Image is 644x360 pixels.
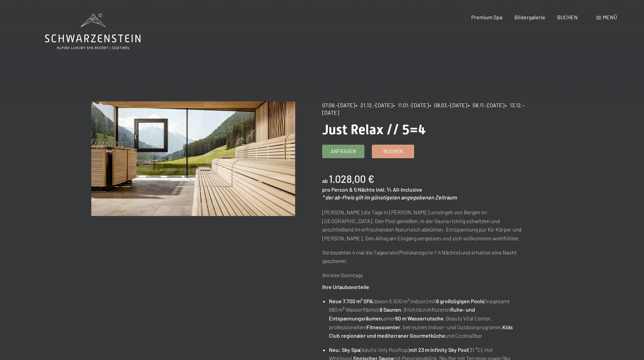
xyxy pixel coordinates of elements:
strong: 8 Saunen [380,306,401,313]
a: Buchen [372,145,414,158]
a: Bildergalerie [515,14,545,20]
p: [PERSON_NAME] die Tage in [PERSON_NAME] umzingelt von Bergen im [GEOGRAPHIC_DATA]. Den Pool genie... [322,208,526,242]
span: • 08.11.–[DATE] [468,102,504,108]
span: Menü [603,14,617,20]
strong: Fitnesscenter [366,324,400,330]
li: (davon 5.500 m² indoor) mit (insgesamt 680 m² Wasserfläche), , 8 lichtdurchfluteten einer , Beaut... [329,297,526,340]
strong: 6 großzügigen Pools [436,298,484,304]
strong: regionaler und mediterraner Gourmetküche [341,332,445,339]
span: • 08.03.–[DATE] [429,102,467,108]
a: Premium Spa [471,14,502,20]
strong: Ihre Urlaubsvorteile [322,284,369,290]
span: 07.09.–[DATE] [322,102,355,108]
p: Sie bezahlen 4 mal die Tagesrate (Preiskategorie 1-4 Nächte) und erhalten eine Nacht geschenkt. [322,248,526,265]
span: 5 Nächte [354,186,375,193]
strong: 60 m Wasserrutsche [395,315,444,321]
strong: Neu: Sky Spa [329,346,360,353]
span: pro Person & [322,186,353,193]
span: Just Relax // 5=4 [322,122,426,138]
span: ab [322,177,328,184]
em: * der ab-Preis gilt im günstigsten angegebenen Zeitraum [322,194,457,200]
strong: mit 23 m Infinity Sky Pool [409,346,468,353]
span: • 11.01.–[DATE] [393,102,429,108]
a: Anfragen [323,145,364,158]
span: inkl. ¾ All-Inclusive [376,186,422,193]
span: Anfragen [331,148,356,155]
span: Buchen [383,148,403,155]
p: Anreise Sonntags [322,271,526,280]
a: BUCHEN [557,14,578,20]
strong: Neue 7.700 m² SPA [329,298,373,304]
span: • 21.12.–[DATE] [356,102,392,108]
img: Just Relax // 5=4 [91,101,295,216]
b: 1.028,00 € [329,173,374,185]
